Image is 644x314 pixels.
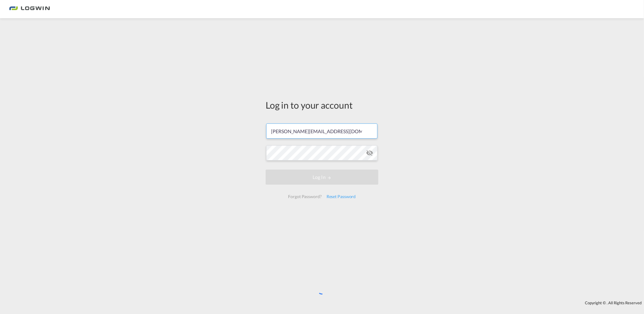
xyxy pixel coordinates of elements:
[9,2,50,16] img: bc73a0e0d8c111efacd525e4c8ad7d32.png
[266,99,378,111] div: Log in to your account
[266,123,377,139] input: Enter email/phone number
[366,149,373,157] md-icon: icon-eye-off
[286,191,324,202] div: Forgot Password?
[324,191,358,202] div: Reset Password
[266,170,378,185] button: LOGIN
